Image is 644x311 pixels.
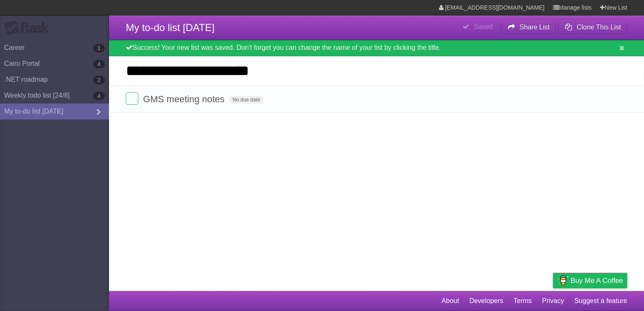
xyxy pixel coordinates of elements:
b: Clone This List [576,23,621,31]
button: Share List [501,20,556,35]
a: Terms [514,293,532,309]
a: Buy me a coffee [553,273,627,288]
span: My to-do list [DATE] [126,22,215,33]
b: 4 [93,60,105,68]
a: Developers [469,293,503,309]
b: Share List [519,23,550,31]
button: Clone This List [558,20,627,35]
b: 1 [93,44,105,52]
b: 4 [93,92,105,100]
span: GMS meeting notes [143,94,226,104]
div: Flask [4,21,55,36]
b: Saved [474,23,493,30]
img: Buy me a coffee [557,273,569,288]
a: About [441,293,459,309]
a: Privacy [542,293,564,309]
b: 2 [93,76,105,84]
a: Suggest a feature [574,293,627,309]
span: No due date [229,96,263,104]
label: Done [126,92,138,105]
span: Buy me a coffee [571,273,623,288]
div: Success! Your new list was saved. Don't forget you can change the name of your list by clicking t... [109,40,644,56]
